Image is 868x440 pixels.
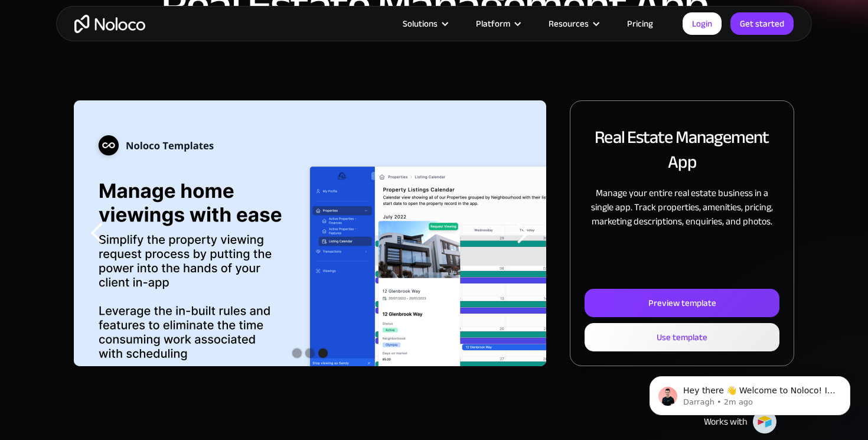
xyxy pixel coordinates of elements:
div: 3 of 3 [74,100,546,366]
div: Resources [534,16,612,31]
div: Solutions [403,16,438,31]
div: Show slide 3 of 3 [318,348,328,358]
a: home [74,15,145,33]
div: next slide [499,100,546,366]
h2: Real Estate Management App [585,125,779,174]
div: Show slide 2 of 3 [305,348,315,358]
a: Use template [585,323,779,351]
a: Preview template [585,289,779,317]
iframe: Intercom notifications message [632,351,868,434]
div: Solutions [388,16,461,31]
div: Preview template [648,295,716,311]
div: Show slide 1 of 3 [292,348,302,358]
a: Login [683,12,722,35]
p: Manage your entire real estate business in a single app. Track properties, amenities, pricing, ma... [585,186,779,229]
div: Platform [476,16,510,31]
div: previous slide [74,100,121,366]
a: Pricing [612,16,668,31]
div: Platform [461,16,534,31]
a: Get started [730,12,794,35]
div: carousel [74,100,546,366]
div: Use template [657,330,707,345]
div: Resources [549,16,589,31]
